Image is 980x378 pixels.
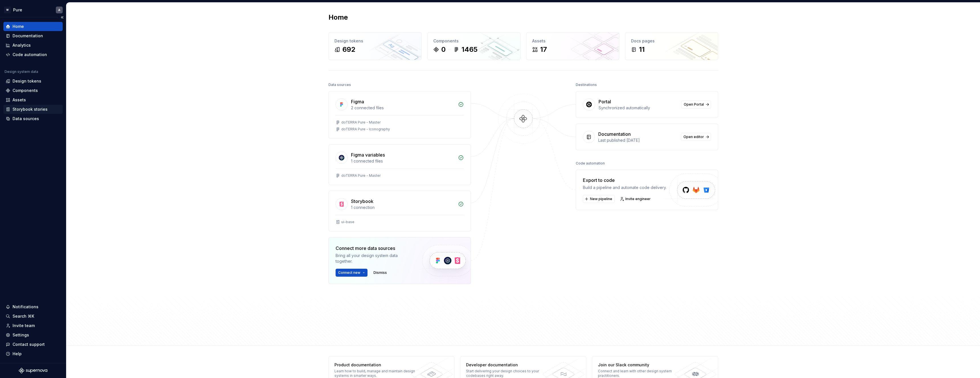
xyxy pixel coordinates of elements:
[3,95,63,104] a: Assets
[532,38,613,44] div: Assets
[328,91,471,139] a: Figma2 connected filesdoTERRA Pure - MasterdoTERRA Pure - Iconography
[3,86,63,95] a: Components
[328,81,351,89] div: Data sources
[351,198,373,205] div: Storybook
[466,369,549,378] div: Start delivering your design choices to your codebases right away.
[351,158,455,164] div: 1 connected files
[3,31,63,40] a: Documentation
[336,253,413,264] div: Bring all your design system data together.
[13,106,48,112] div: Storybook stories
[13,78,41,84] div: Design tokens
[684,102,704,107] span: Open Portal
[3,302,63,311] button: Notifications
[13,52,47,57] div: Code automation
[336,245,413,252] div: Connect more data sources
[631,38,712,44] div: Docs pages
[334,38,416,44] div: Design tokens
[639,45,645,54] div: 11
[3,77,63,86] a: Design tokens
[618,195,653,203] a: Invite engineer
[598,362,681,368] div: Join our Slack community
[3,41,63,50] a: Analytics
[341,127,390,132] div: doTERRA Pure - Iconography
[13,323,35,328] div: Invite team
[576,159,605,167] div: Code automation
[5,69,38,74] div: Design system data
[3,22,63,31] a: Home
[4,7,11,13] div: W
[583,177,667,184] div: Export to code
[351,98,364,105] div: Figma
[351,151,385,158] div: Figma variables
[373,270,387,275] span: Dismiss
[427,32,520,60] a: Components01465
[599,105,678,111] div: Synchronized automatically
[351,105,455,111] div: 2 connected files
[1,4,65,16] button: WPureA
[328,32,422,60] a: Design tokens692
[13,97,26,103] div: Assets
[13,33,43,39] div: Documentation
[13,342,45,347] div: Contact support
[371,269,389,277] button: Dismiss
[13,351,22,357] div: Help
[683,135,704,139] span: Open editor
[3,349,63,358] button: Help
[13,332,29,338] div: Settings
[681,100,711,108] a: Open Portal
[599,98,611,105] div: Portal
[13,7,22,13] div: Pure
[3,312,63,321] button: Search ⌘K
[341,173,381,178] div: doTERRA Pure - Master
[3,105,63,114] a: Storybook stories
[590,197,612,201] span: New pipeline
[336,269,367,277] button: Connect new
[598,131,631,137] div: Documentation
[441,45,446,54] div: 0
[13,313,34,319] div: Search ⌘K
[13,88,38,93] div: Components
[58,13,66,21] button: Collapse sidebar
[3,340,63,349] button: Contact support
[341,220,354,224] div: ui-base
[19,368,47,373] svg: Supernova Logo
[526,32,619,60] a: Assets17
[576,81,597,89] div: Destinations
[583,185,667,190] div: Build a pipeline and automate code delivery.
[3,330,63,340] a: Settings
[342,45,355,54] div: 692
[338,270,360,275] span: Connect new
[583,195,615,203] button: New pipeline
[13,24,24,29] div: Home
[540,45,547,54] div: 17
[466,362,549,368] div: Developer documentation
[3,114,63,123] a: Data sources
[681,133,711,141] a: Open editor
[341,120,381,125] div: doTERRA Pure - Master
[351,205,455,210] div: 1 connection
[598,369,681,378] div: Connect and learn with other design system practitioners.
[328,144,471,185] a: Figma variables1 connected filesdoTERRA Pure - Master
[334,369,417,378] div: Learn how to build, manage and maintain design systems in smarter ways.
[3,321,63,330] a: Invite team
[625,197,651,201] span: Invite engineer
[13,42,31,48] div: Analytics
[462,45,477,54] div: 1465
[328,13,348,22] h2: Home
[598,137,677,143] div: Last published [DATE]
[13,304,38,310] div: Notifications
[58,8,60,12] div: A
[433,38,514,44] div: Components
[328,191,471,231] a: Storybook1 connectionui-base
[3,50,63,59] a: Code automation
[334,362,417,368] div: Product documentation
[625,32,718,60] a: Docs pages11
[13,116,39,122] div: Data sources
